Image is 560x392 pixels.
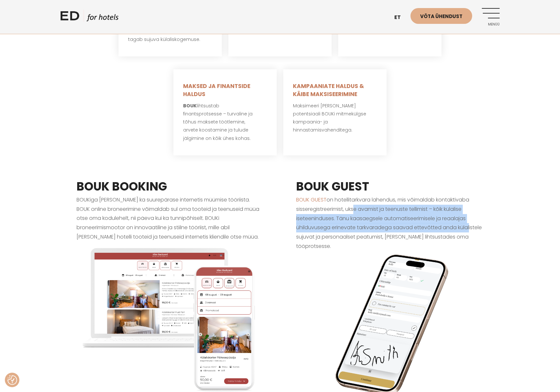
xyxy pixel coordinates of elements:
a: Võta ühendust [410,8,472,24]
a: ED HOTELS [60,10,119,26]
span: Menüü [482,23,500,26]
h3: BOUK BOOKING [77,178,264,195]
p: lihtsustab finantsprotsesse – turvaline ja tõhus maksete töötlemine, arvete koostamine ja tulude ... [183,102,267,142]
strong: BOUK [183,103,197,109]
h5: MAKSED JA FINANTSIDE HALDUS [183,82,267,99]
img: Revisit consent button [7,375,17,385]
p: BOUKiga [PERSON_NAME] ka suurepärase internetis müümise tööriista. BOUK online broneerimine võima... [77,195,264,242]
h5: KAMPAANIATE HALDUS & KÄIBE MAKSISEERIMINE [293,82,377,99]
a: et [391,10,410,25]
a: Menüü [482,8,500,26]
p: Maksimeeri [PERSON_NAME] potentsiaali BOUKi mitmekülgse kampaania- ja hinnastamisvahenditega. [293,102,377,134]
a: BOUK GUEST [296,196,327,203]
h3: BOUK GUEST [296,178,483,195]
button: Nõusolekueelistused [7,375,17,385]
